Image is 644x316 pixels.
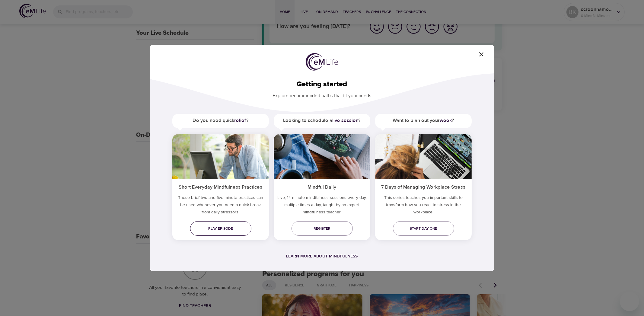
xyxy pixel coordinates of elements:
[274,179,370,194] h5: Mindful Daily
[172,179,269,194] h5: Short Everyday Mindfulness Practices
[375,114,472,127] h5: Want to plan out your ?
[398,225,449,232] span: Start day one
[234,117,246,123] a: relief
[375,134,472,179] img: ims
[274,194,370,218] p: Live, 14-minute mindfulness sessions every day, multiple times a day, taught by an expert mindful...
[333,117,359,123] a: live session
[296,225,348,232] span: Register
[195,225,247,232] span: Play episode
[160,89,484,99] p: Explore recommended paths that fit your needs
[160,80,484,89] h2: Getting started
[375,194,472,218] p: This series teaches you important skills to transform how you react to stress in the workplace.
[190,221,251,236] a: Play episode
[292,221,353,236] a: Register
[172,114,269,127] h5: Do you need quick ?
[286,254,358,259] a: Learn more about mindfulness
[306,53,338,71] img: logo
[440,117,452,123] a: week
[393,221,454,236] a: Start day one
[274,134,370,179] img: ims
[172,134,269,179] img: ims
[274,114,370,127] h5: Looking to schedule a ?
[172,194,269,218] h5: These brief two and five-minute practices can be used whenever you need a quick break from daily ...
[375,179,472,194] h5: 7 Days of Managing Workplace Stress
